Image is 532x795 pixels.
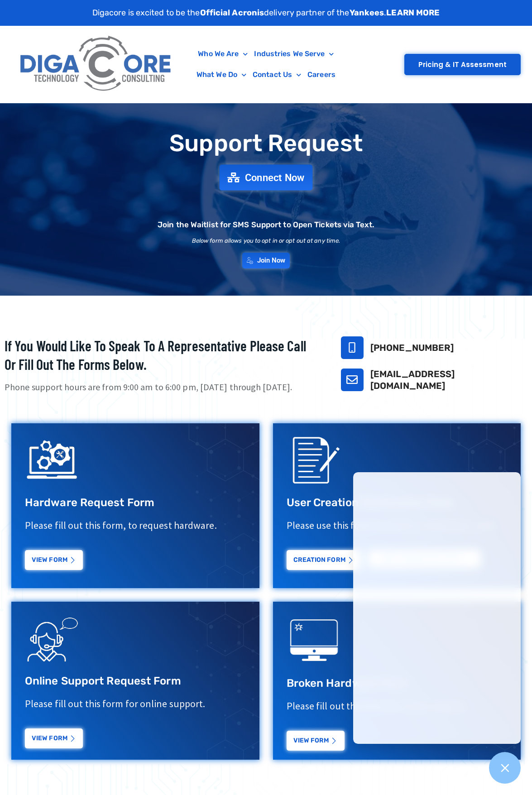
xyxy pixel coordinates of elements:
h2: If you would like to speak to a representative please call or fill out the forms below. [5,336,318,374]
strong: Official Acronis [200,8,264,18]
a: Contact Us [249,64,304,85]
a: Creation Form [287,550,361,570]
h3: Online Support Request Form [25,674,246,688]
strong: Yankees [350,8,384,18]
h3: Broken Hardware Form [287,676,508,690]
p: Digacore is excited to be the delivery partner of the . [92,7,440,19]
a: support@digacore.com [341,369,364,391]
p: Please fill out this form for online support. [25,697,246,710]
img: Digacore Logo [16,30,177,98]
img: Support Request Icon [25,611,79,665]
img: digacore technology consulting [287,613,341,667]
a: 732-646-5725 [341,336,364,359]
h3: Hardware Request Form [25,496,246,510]
img: Support Request Icon [287,432,341,487]
iframe: Chatgenie Messenger [353,472,521,744]
a: LEARN MORE [386,8,440,18]
a: View Form [287,731,345,751]
a: Industries We Serve [251,43,337,64]
span: Pricing & IT Assessment [418,61,507,68]
a: [EMAIL_ADDRESS][DOMAIN_NAME] [370,369,455,391]
p: Please use this form to create or terminate a user. [287,519,508,532]
a: View Form [25,728,83,748]
a: Connect Now [220,164,313,190]
h2: Join the Waitlist for SMS Support to Open Tickets via Text. [158,221,374,229]
nav: Menu [181,43,351,85]
a: What We Do [193,64,249,85]
h3: User Creation Termination Form [287,496,508,510]
p: Phone support hours are from 9:00 am to 6:00 pm, [DATE] through [DATE]. [5,381,318,394]
p: Please fill out this form, to request hardware. [25,519,246,532]
a: Who We Are [195,43,251,64]
a: Pricing & IT Assessment [404,54,521,75]
img: IT Support Icon [25,432,79,487]
span: Connect Now [245,172,305,182]
span: Join Now [257,257,286,264]
a: Careers [304,64,339,85]
p: Please fill out this form for online support. [287,699,508,713]
h2: Below form allows you to opt in or opt out at any time. [192,238,340,244]
h1: Support Request [5,130,527,156]
a: [PHONE_NUMBER] [370,342,454,353]
a: Join Now [242,253,290,268]
a: View Form [25,550,83,570]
